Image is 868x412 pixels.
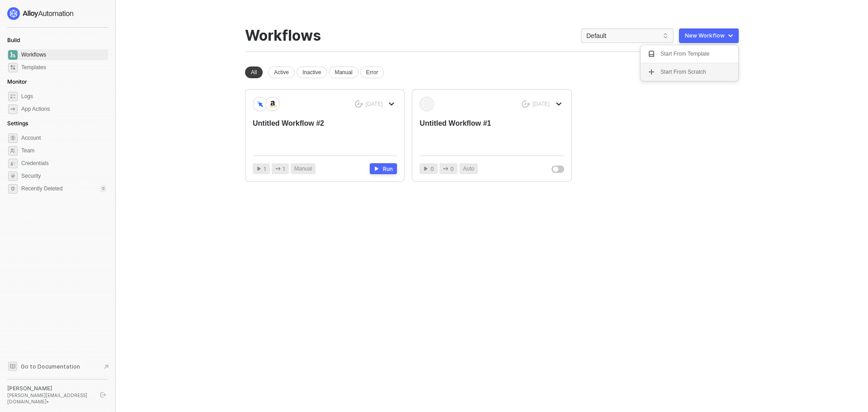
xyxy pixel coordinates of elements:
[366,100,383,108] div: [DATE]
[533,100,550,108] div: [DATE]
[679,28,739,43] button: New Workflow
[8,133,18,143] span: settings
[360,66,384,78] div: Error
[100,185,106,192] div: 0
[297,66,327,78] div: Inactive
[21,49,106,60] span: Workflows
[430,165,434,173] span: 0
[8,362,17,371] span: documentation
[8,92,18,101] span: icon-logs
[21,185,62,193] span: Recently Deleted
[21,363,80,370] span: Go to Documentation
[8,50,18,60] span: dashboard
[8,159,18,168] span: credentials
[21,145,106,156] span: Team
[268,66,295,78] div: Active
[7,78,27,85] span: Monitor
[556,101,561,107] span: icon-arrow-down
[450,165,454,173] span: 0
[370,163,397,174] button: Run
[389,101,394,107] span: icon-arrow-down
[21,158,106,169] span: Credentials
[7,385,92,392] div: [PERSON_NAME]
[283,165,285,173] span: 1
[355,100,363,108] span: icon-success-page
[7,120,28,127] span: Settings
[7,361,108,372] a: Knowledge Base
[245,27,321,44] div: Workflows
[245,66,263,78] div: All
[264,165,266,173] span: 1
[7,7,74,20] img: logo
[256,100,264,108] img: icon
[8,146,18,156] span: team
[21,62,106,73] span: Templates
[7,37,20,43] span: Build
[463,165,474,173] span: Auto
[443,166,448,171] span: icon-app-actions
[100,392,106,398] span: logout
[420,118,535,148] div: Untitled Workflow #1
[8,63,18,72] span: marketplace
[329,66,358,78] div: Manual
[7,7,108,20] a: logo
[522,100,530,108] span: icon-success-page
[294,165,312,173] span: Manual
[21,133,106,143] span: Account
[21,91,106,102] span: Logs
[8,184,18,194] span: settings
[21,170,106,181] span: Security
[685,32,725,39] div: New Workflow
[102,362,111,371] span: document-arrow
[21,105,50,113] div: App Actions
[660,68,706,76] div: Start From Scratch
[275,166,281,171] span: icon-app-actions
[8,104,18,114] span: icon-app-actions
[269,101,277,108] img: icon
[586,29,668,43] span: Default
[660,50,709,58] div: Start From Template
[383,165,393,173] div: Run
[7,392,92,405] div: [PERSON_NAME][EMAIL_ADDRESS][DOMAIN_NAME] •
[253,118,368,148] div: Untitled Workflow #2
[8,171,18,181] span: security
